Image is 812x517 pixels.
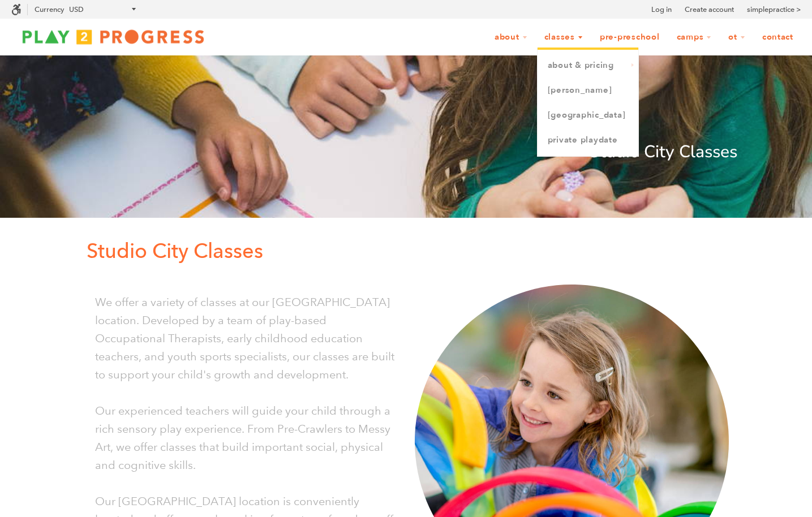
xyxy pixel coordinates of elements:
a: Log in [651,4,672,15]
a: Classes [537,27,590,48]
a: About & Pricing [538,53,638,78]
a: Camps [669,27,719,48]
a: Private Playdate [538,128,638,153]
p: Studio City Classes [87,235,737,268]
a: About [487,27,535,48]
a: OT [721,27,753,48]
label: Currency [35,5,64,14]
a: [PERSON_NAME] [538,78,638,103]
img: Play2Progress logo [11,25,215,48]
p: Studio City Classes [75,139,737,166]
a: simplepractice > [747,4,801,15]
p: Our experienced teachers will guide your child through a rich sensory play experience. From Pre-C... [95,402,398,474]
a: [GEOGRAPHIC_DATA] [538,103,638,128]
a: Create account [685,4,734,15]
p: We offer a variety of classes at our [GEOGRAPHIC_DATA] location. Developed by a team of play-base... [95,293,398,384]
a: Pre-Preschool [592,27,667,48]
a: Contact [755,27,801,48]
